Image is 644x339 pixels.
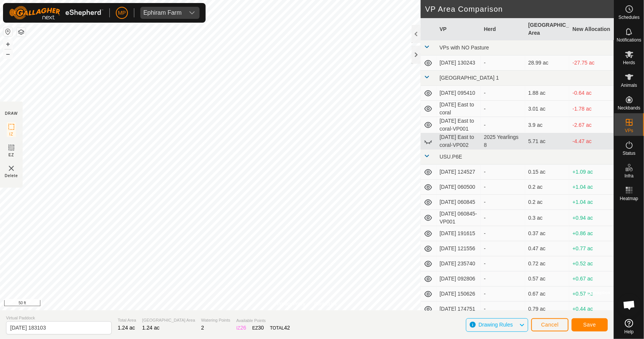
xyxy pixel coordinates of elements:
[484,105,522,113] div: -
[440,45,489,51] span: VPs with NO Pasture
[437,302,481,317] td: [DATE] 174751
[525,195,570,210] td: 0.2 ac
[6,315,112,321] span: Virtual Paddock
[583,322,596,328] span: Save
[9,6,103,20] img: Gallagher Logo
[625,128,633,133] span: VPs
[437,287,481,302] td: [DATE] 150626
[440,154,462,160] span: USU.P6E
[437,195,481,210] td: [DATE] 060845
[142,325,160,331] span: 1.24 ac
[569,18,614,40] th: New Allocation
[9,131,14,137] span: IZ
[17,28,26,37] button: Map Layers
[484,183,522,191] div: -
[569,195,614,210] td: +1.04 ac
[621,83,637,88] span: Animals
[569,165,614,180] td: +1.09 ac
[484,89,522,97] div: -
[7,164,16,173] img: VP
[484,230,522,237] div: -
[614,316,644,337] a: Help
[569,287,614,302] td: +0.57 ac
[484,305,522,313] div: -
[572,318,608,331] button: Save
[525,133,570,149] td: 5.71 ac
[525,180,570,195] td: 0.2 ac
[484,275,522,283] div: -
[270,324,290,332] div: TOTAL
[569,271,614,287] td: +0.67 ac
[620,196,638,201] span: Heatmap
[277,300,305,307] a: Privacy Policy
[618,106,640,110] span: Neckbands
[569,210,614,226] td: +0.94 ac
[525,271,570,287] td: 0.57 ac
[481,18,525,40] th: Herd
[484,133,522,149] div: 2025 Yearlings 8
[484,290,522,298] div: -
[437,210,481,226] td: [DATE] 060845-VP001
[569,226,614,241] td: +0.86 ac
[236,324,246,332] div: IZ
[569,133,614,149] td: -4.47 ac
[484,214,522,222] div: -
[437,18,481,40] th: VP
[437,55,481,71] td: [DATE] 130243
[437,241,481,256] td: [DATE] 121556
[525,241,570,256] td: 0.47 ac
[525,210,570,226] td: 0.3 ac
[143,10,181,16] div: Ephiram Farm
[569,180,614,195] td: +1.04 ac
[622,151,635,156] span: Status
[525,86,570,101] td: 1.88 ac
[201,317,230,324] span: Watering Points
[118,325,135,331] span: 1.24 ac
[569,86,614,101] td: -0.64 ac
[437,180,481,195] td: [DATE] 060500
[425,5,614,14] h2: VP Area Comparison
[118,317,136,324] span: Total Area
[437,133,481,149] td: [DATE] East to coral-VP002
[240,325,246,331] span: 26
[440,75,499,81] span: [GEOGRAPHIC_DATA] 1
[531,318,569,331] button: Cancel
[437,226,481,241] td: [DATE] 191615
[569,256,614,271] td: +0.52 ac
[525,287,570,302] td: 0.67 ac
[484,168,522,176] div: -
[541,322,559,328] span: Cancel
[478,322,513,328] span: Drawing Rules
[525,302,570,317] td: 0.79 ac
[284,325,290,331] span: 42
[525,55,570,71] td: 28.99 ac
[252,324,264,332] div: EZ
[569,55,614,71] td: -27.75 ac
[525,165,570,180] td: 0.15 ac
[118,9,126,17] span: MP
[201,325,204,331] span: 2
[525,101,570,117] td: 3.01 ac
[569,302,614,317] td: +0.44 ac
[484,198,522,206] div: -
[484,59,522,67] div: -
[569,101,614,117] td: -1.78 ac
[623,60,635,65] span: Herds
[140,7,184,19] span: Ephiram Farm
[3,27,12,36] button: Reset Map
[314,300,337,307] a: Contact Us
[484,260,522,268] div: -
[617,38,641,42] span: Notifications
[525,117,570,133] td: 3.9 ac
[184,7,200,19] div: dropdown trigger
[258,325,264,331] span: 30
[437,165,481,180] td: [DATE] 124527
[484,245,522,253] div: -
[5,173,18,179] span: Delete
[569,117,614,133] td: -2.67 ac
[618,15,639,20] span: Schedules
[624,330,634,334] span: Help
[569,241,614,256] td: +0.77 ac
[624,174,633,178] span: Infra
[525,18,570,40] th: [GEOGRAPHIC_DATA] Area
